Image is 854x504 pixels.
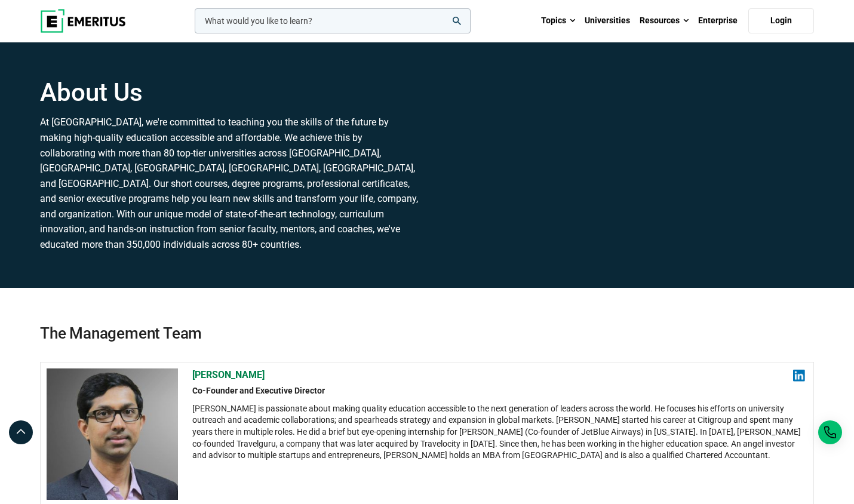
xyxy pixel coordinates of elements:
img: linkedin.png [793,370,805,382]
iframe: YouTube video player [434,78,814,266]
div: [PERSON_NAME] is passionate about making quality education accessible to the next generation of l... [192,403,805,462]
input: woocommerce-product-search-field-0 [195,8,471,33]
h2: [PERSON_NAME] [192,368,805,382]
p: At [GEOGRAPHIC_DATA], we're committed to teaching you the skills of the future by making high-qua... [40,115,420,252]
a: Login [748,8,814,33]
h1: About Us [40,78,420,107]
h2: Co-Founder and Executive Director [192,385,805,397]
h2: The Management Team [40,288,814,344]
img: Ashwin-Damera-300x300-1 [47,368,178,500]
